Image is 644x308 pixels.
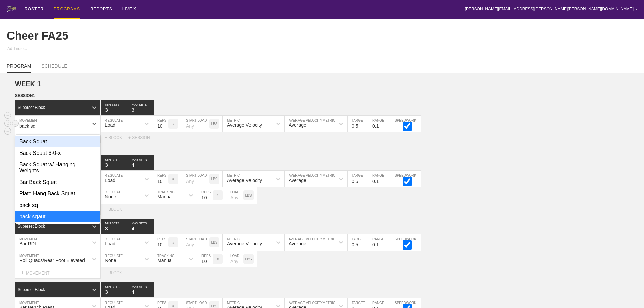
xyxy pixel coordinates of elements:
div: + BLOCK [105,270,128,275]
input: None [127,155,154,170]
div: Average Velocity [227,241,262,246]
div: Back Squat w/ Hanging Weights [15,159,100,176]
span: SESSION 1 [15,93,35,98]
div: Superset Block [18,224,45,229]
div: Average Velocity [227,177,262,183]
span: SESSION 2 [15,148,35,153]
div: Average [289,241,306,246]
input: Any [182,116,209,132]
input: Any [226,187,243,204]
p: LBS [245,194,252,197]
p: # [217,194,219,197]
div: Load [105,241,115,246]
div: Average [289,177,306,183]
input: None [127,282,154,297]
div: MOVEMENT [15,204,101,215]
iframe: Chat Widget [610,276,644,308]
p: # [217,257,219,261]
p: # [172,304,174,308]
div: Bar Back Squat [15,176,100,188]
div: back sq [15,199,100,211]
div: Plate Hang Back Squat [15,188,100,199]
input: Any [182,234,209,251]
p: # [172,241,174,244]
span: + [21,270,24,276]
p: LBS [211,122,218,126]
p: # [172,122,174,126]
input: None [127,219,154,234]
div: Superset Block [18,287,45,292]
p: LBS [211,241,218,244]
div: Manual [157,194,173,199]
div: Back Squat 6-0-x [15,147,100,159]
div: Load [105,122,115,128]
input: Any [226,251,243,267]
div: Superset Block [18,105,45,110]
a: SCHEDULE [41,63,67,72]
div: back sqaut [15,211,100,222]
div: None [105,258,116,263]
p: LBS [211,304,218,308]
div: Average Velocity [227,122,262,128]
div: MOVEMENT [15,267,101,279]
div: Roll Quads/Rear Foot Elevated Stretch [19,258,93,263]
p: LBS [245,257,252,261]
div: + BLOCK [105,207,128,212]
p: # [172,177,174,181]
a: PROGRAM [7,63,31,73]
p: LBS [211,177,218,181]
div: Manual [157,258,173,263]
input: None [127,100,154,115]
span: WEEK 1 [15,80,41,88]
div: + BLOCK [105,135,128,140]
div: Bar RDL [19,241,38,246]
div: Back Squat [15,136,100,147]
div: ▼ [635,7,637,11]
div: Load [105,177,115,183]
div: Average [289,122,306,128]
div: None [105,194,116,199]
input: Any [182,171,209,187]
div: MOVEMENT [15,132,101,143]
img: logo [7,6,16,12]
div: + SESSION [128,135,156,140]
